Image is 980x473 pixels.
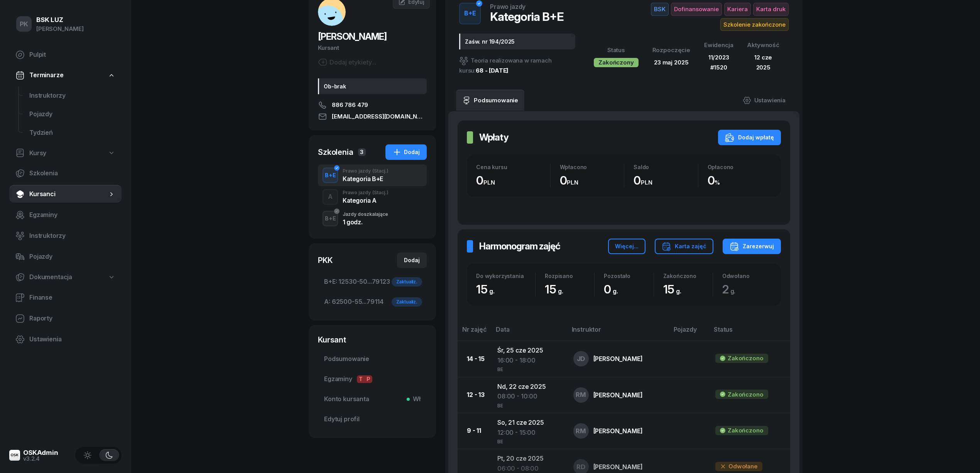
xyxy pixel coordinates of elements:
[567,179,578,186] small: PLN
[476,282,498,296] span: 15
[737,90,792,111] a: Ustawienia
[476,67,509,74] a: 68 - [DATE]
[365,375,372,383] span: P
[318,390,427,409] a: Konto kursantaWł
[318,410,427,429] a: Edytuj profil
[9,46,122,64] a: Pulpit
[318,350,427,368] a: Podsumowanie
[23,105,122,124] a: Pojazdy
[29,148,46,158] span: Kursy
[318,164,427,186] button: B+EPrawo jazdy(Stacj.)Kategoria B+E
[29,314,115,324] span: Raporty
[459,56,575,76] div: Teoria realizowana w ramach kursu:
[318,208,427,229] button: B+EJazdy doszkalające1 godz.
[662,242,706,251] div: Karta zajęć
[708,173,772,188] div: 0
[708,164,772,170] div: Opłacono
[29,272,72,282] span: Dokumentacja
[324,277,421,287] span: 12530-50...79123
[324,297,421,307] span: 62500-55...79114
[709,324,790,341] th: Status
[29,231,115,241] span: Instruktorzy
[497,365,561,372] div: BE
[476,273,535,279] div: Do wykorzystania
[372,190,389,195] span: (Stacj.)
[704,53,733,72] div: 11/2023 #1520
[730,287,736,295] small: g.
[343,169,389,173] div: Prawo jazdy
[324,354,421,364] span: Podsumowanie
[497,356,561,366] div: 16:00 - 18:00
[324,297,330,307] span: A:
[324,277,337,287] span: B+E:
[9,206,122,224] a: Egzaminy
[676,287,681,295] small: g.
[593,356,643,362] div: [PERSON_NAME]
[490,10,564,24] div: Kategoria B+E
[479,240,560,253] h2: Harmonogram zajęć
[560,173,624,188] div: 0
[318,147,353,158] div: Szkolenia
[497,437,561,444] div: BE
[9,288,122,307] a: Finanse
[318,31,387,42] span: [PERSON_NAME]
[343,197,389,203] div: Kategoria A
[723,239,781,254] button: Zarezerwuj
[651,3,669,16] span: BSK
[663,282,685,296] span: 15
[332,112,427,121] span: [EMAIL_ADDRESS][DOMAIN_NAME]
[410,394,421,404] span: Wł
[324,394,421,404] span: Konto kursanta
[704,40,733,50] div: Ewidencja
[747,40,779,50] div: Aktywność
[9,330,122,349] a: Ustawienia
[669,324,710,341] th: Pojazdy
[385,144,427,160] button: Dodaj
[476,164,550,170] div: Cena kursu
[29,128,115,138] span: Tydzień
[641,179,652,186] small: PLN
[343,190,389,195] div: Prawo jazdy
[725,133,774,142] div: Dodaj wpłatę
[576,464,585,470] span: RD
[36,24,84,34] div: [PERSON_NAME]
[29,50,115,60] span: Pulpit
[458,377,491,413] td: 12 - 13
[456,90,524,111] a: Podsumowanie
[23,449,58,456] div: OSKAdmin
[392,147,420,157] div: Dodaj
[323,211,338,226] button: B+E
[479,131,509,144] h2: Wpłaty
[318,112,427,121] a: [EMAIL_ADDRESS][DOMAIN_NAME]
[9,268,122,286] a: Dokumentacja
[459,3,481,24] button: B+E
[722,282,740,296] span: 2
[753,3,789,16] span: Karta druk
[730,242,774,251] div: Zarezerwuj
[318,58,376,67] button: Dodaj etykiety...
[29,168,115,178] span: Szkolenia
[591,3,789,31] button: BSKDofinansowanieKarieraKarta drukSzkolenie zakończone
[318,100,427,110] a: 886 786 479
[323,168,338,183] button: B+E
[322,214,339,223] div: B+E
[343,219,388,225] div: 1 godz.
[29,91,115,101] span: Instruktorzy
[9,144,122,162] a: Kursy
[593,464,643,470] div: [PERSON_NAME]
[476,173,550,188] div: 0
[23,86,122,105] a: Instruktorzy
[392,277,422,287] div: Zaktualiz.
[23,456,58,461] div: v3.2.4
[489,287,495,295] small: g.
[9,227,122,245] a: Instruktorzy
[545,282,567,296] span: 15
[29,293,115,303] span: Finanse
[722,273,772,279] div: Odwołano
[654,59,688,66] span: 23 maj 2025
[491,413,567,449] td: So, 21 cze 2025
[663,273,713,279] div: Zakończono
[604,273,653,279] div: Pozostało
[613,287,618,295] small: g.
